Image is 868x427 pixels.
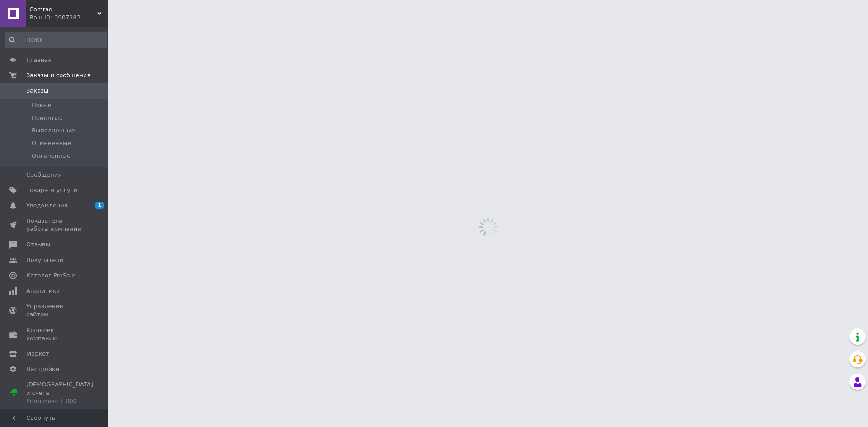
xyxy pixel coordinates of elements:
[26,171,61,179] span: Сообщения
[26,365,59,373] span: Настройки
[26,240,50,249] span: Отзывы
[32,101,52,109] span: Новые
[26,186,77,194] span: Товары и услуги
[5,32,107,48] input: Поиск
[26,397,93,405] div: Prom микс 1 000
[26,217,84,233] span: Показатели работы компании
[95,202,104,209] span: 1
[26,380,93,405] span: [DEMOGRAPHIC_DATA] и счета
[26,202,67,210] span: Уведомления
[32,114,63,122] span: Принятые
[29,14,108,22] div: Ваш ID: 3907283
[29,5,97,14] span: Comrad
[26,350,49,358] span: Маркет
[26,326,84,343] span: Кошелек компании
[32,127,75,135] span: Выполненные
[476,215,500,239] img: spinner_grey-bg-hcd09dd2d8f1a785e3413b09b97f8118e7.gif
[26,71,90,80] span: Заказы и сообщения
[26,56,52,64] span: Главная
[26,272,75,280] span: Каталог ProSale
[26,256,63,264] span: Покупатели
[26,87,48,95] span: Заказы
[32,139,71,147] span: Отмененные
[32,152,71,160] span: Оплаченные
[26,287,60,295] span: Аналитика
[26,302,84,319] span: Управление сайтом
